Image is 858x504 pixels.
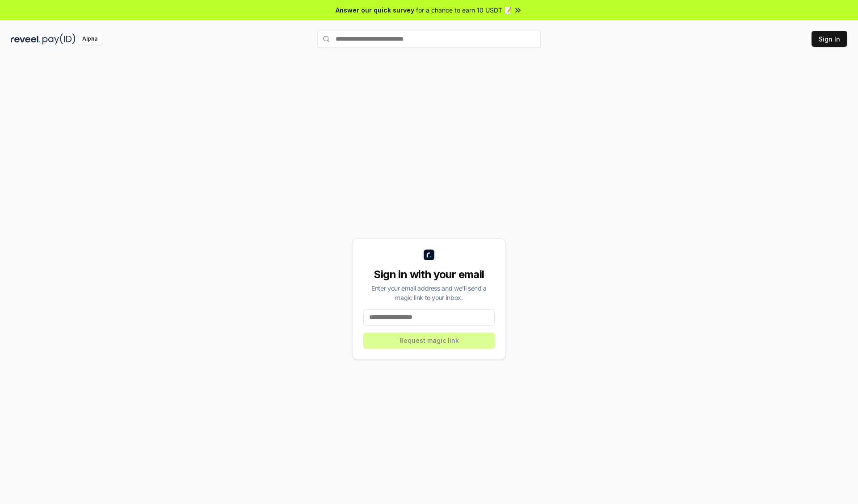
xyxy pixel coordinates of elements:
div: Alpha [77,33,102,45]
span: Answer our quick survey [336,5,414,15]
div: Sign in with your email [363,267,495,282]
img: pay_id [42,33,76,45]
img: logo_small [424,250,434,260]
span: for a chance to earn 10 USDT 📝 [416,5,512,15]
img: reveel_dark [11,33,41,45]
div: Enter your email address and we’ll send a magic link to your inbox. [363,283,495,302]
button: Sign In [812,31,847,47]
